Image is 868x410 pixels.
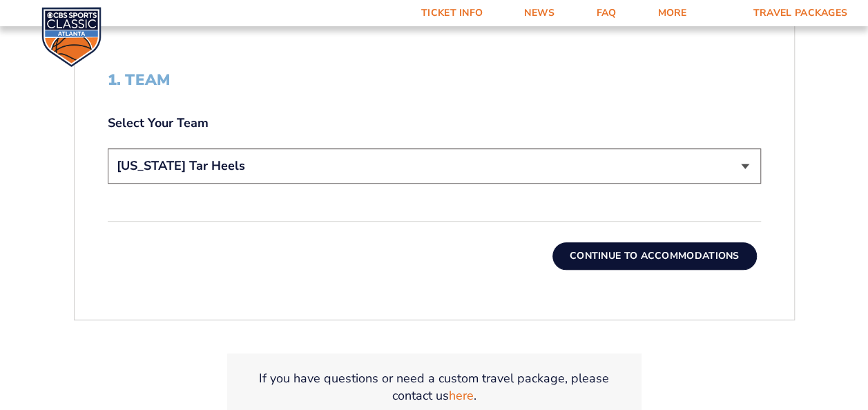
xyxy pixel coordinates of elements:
a: here [449,387,474,404]
p: If you have questions or need a custom travel package, please contact us . [244,370,625,404]
h2: 1. Team [108,71,761,89]
button: Continue To Accommodations [552,242,757,270]
label: Select Your Team [108,115,761,132]
img: CBS Sports Classic [41,7,102,67]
